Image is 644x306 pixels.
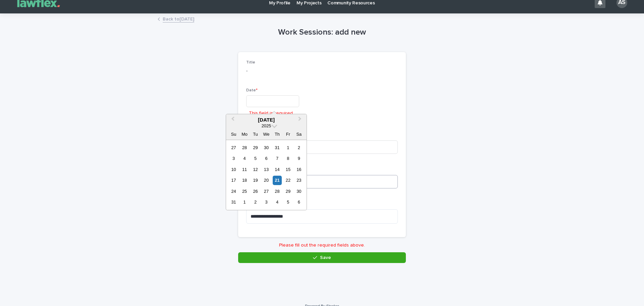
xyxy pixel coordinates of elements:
div: Choose Monday, August 11th, 2025 [240,165,249,174]
div: Choose Saturday, September 6th, 2025 [294,198,304,207]
div: Choose Tuesday, August 19th, 2025 [251,176,260,185]
div: month 2025-08 [228,142,304,208]
div: Choose Thursday, September 4th, 2025 [273,198,282,207]
div: Choose Sunday, August 24th, 2025 [229,187,238,196]
p: Please fill out the required fields above. [238,243,406,248]
div: Choose Wednesday, July 30th, 2025 [262,143,271,152]
div: Mo [240,130,249,139]
div: Choose Friday, August 15th, 2025 [283,165,292,174]
div: Choose Wednesday, August 6th, 2025 [262,154,271,163]
button: Save [238,252,406,263]
div: Choose Saturday, August 23rd, 2025 [294,176,304,185]
div: Choose Monday, August 25th, 2025 [240,187,249,196]
div: Th [273,130,282,139]
div: Choose Tuesday, August 26th, 2025 [251,187,260,196]
div: Choose Tuesday, August 12th, 2025 [251,165,260,174]
div: Choose Tuesday, September 2nd, 2025 [251,198,260,207]
div: Choose Sunday, August 17th, 2025 [229,176,238,185]
a: Back to[DATE] [163,15,194,23]
div: Choose Friday, August 8th, 2025 [283,154,292,163]
div: Choose Thursday, August 28th, 2025 [273,187,282,196]
p: This field is required [249,110,293,117]
div: Choose Saturday, August 30th, 2025 [294,187,304,196]
span: 2025 [262,123,271,128]
span: Date [246,88,258,92]
div: Choose Thursday, August 21st, 2025 [273,176,282,185]
div: Choose Monday, September 1st, 2025 [240,198,249,207]
div: [DATE] [226,117,307,123]
div: Choose Friday, August 22nd, 2025 [283,176,292,185]
div: Choose Thursday, August 7th, 2025 [273,154,282,163]
div: Choose Friday, August 1st, 2025 [283,143,292,152]
div: Choose Saturday, August 16th, 2025 [294,165,304,174]
button: Previous Month [227,115,237,126]
div: Choose Tuesday, August 5th, 2025 [251,154,260,163]
span: Save [320,255,331,260]
div: Choose Sunday, July 27th, 2025 [229,143,238,152]
div: Su [229,130,238,139]
div: Choose Sunday, August 31st, 2025 [229,198,238,207]
div: Choose Saturday, August 2nd, 2025 [294,143,304,152]
div: Choose Friday, September 5th, 2025 [283,198,292,207]
div: Choose Friday, August 29th, 2025 [283,187,292,196]
div: Choose Tuesday, July 29th, 2025 [251,143,260,152]
div: Choose Wednesday, September 3rd, 2025 [262,198,271,207]
div: Tu [251,130,260,139]
div: Choose Sunday, August 10th, 2025 [229,165,238,174]
div: Choose Monday, July 28th, 2025 [240,143,249,152]
p: - [246,68,398,75]
div: Fr [283,130,292,139]
div: Choose Monday, August 4th, 2025 [240,154,249,163]
div: Choose Monday, August 18th, 2025 [240,176,249,185]
div: We [262,130,271,139]
div: Sa [294,130,304,139]
h1: Work Sessions: add new [238,28,406,37]
button: Next Month [295,115,306,126]
div: Choose Wednesday, August 13th, 2025 [262,165,271,174]
div: Choose Saturday, August 9th, 2025 [294,154,304,163]
span: Title [246,60,255,64]
div: Choose Thursday, August 14th, 2025 [273,165,282,174]
div: Choose Sunday, August 3rd, 2025 [229,154,238,163]
div: Choose Wednesday, August 20th, 2025 [262,176,271,185]
div: Choose Thursday, July 31st, 2025 [273,143,282,152]
div: Choose Wednesday, August 27th, 2025 [262,187,271,196]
